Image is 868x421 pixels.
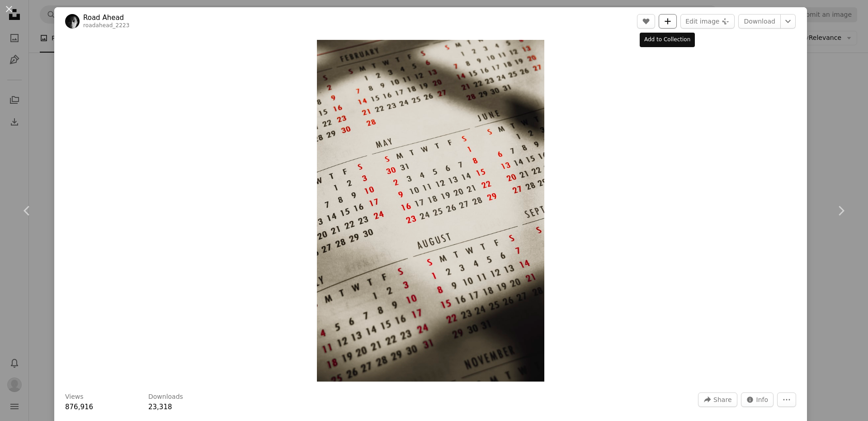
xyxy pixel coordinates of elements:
[317,40,544,382] img: a close up of a calendar on a table
[780,14,796,29] button: Choose download size
[814,167,868,254] a: Next
[741,392,774,407] button: Stats about this image
[713,393,731,406] span: Share
[83,13,130,22] a: Road Ahead
[680,14,735,29] button: Edit image
[65,392,84,402] h3: Views
[640,33,695,47] div: Add to Collection
[738,14,781,29] a: Download
[148,392,183,402] h3: Downloads
[637,14,655,29] button: Like
[659,14,677,29] button: Add to Collection
[698,392,737,407] button: Share this image
[65,403,93,411] span: 876,916
[83,22,130,29] a: roadahead_2223
[777,392,796,407] button: More Actions
[756,393,769,406] span: Info
[317,40,544,382] button: Zoom in on this image
[148,403,172,411] span: 23,318
[65,14,80,29] img: Go to Road Ahead's profile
